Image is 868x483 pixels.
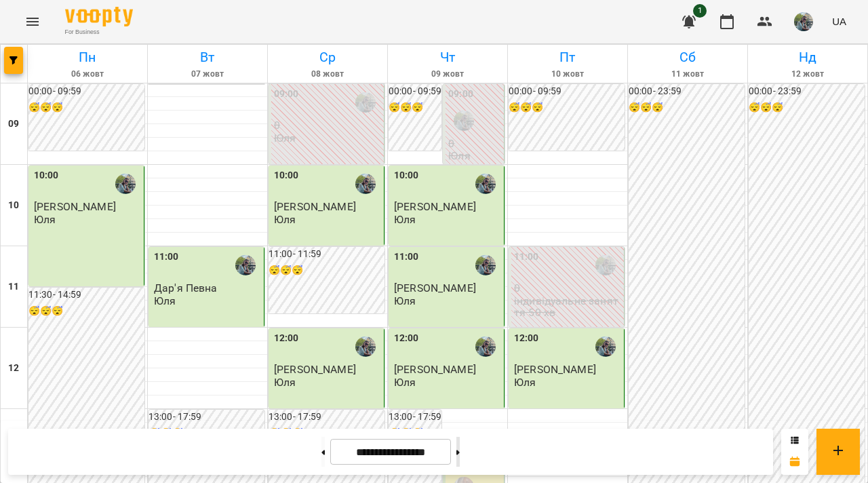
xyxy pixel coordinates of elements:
[28,100,144,115] h6: 😴😴😴
[274,331,299,346] label: 12:00
[355,174,376,194] img: Юля
[65,28,133,37] span: For Business
[274,87,299,102] label: 09:00
[269,410,384,425] h6: 13:00 - 17:59
[149,410,264,425] h6: 13:00 - 17:59
[115,174,136,194] img: Юля
[389,84,441,99] h6: 00:00 - 09:59
[274,200,356,213] span: [PERSON_NAME]
[8,279,19,294] h6: 11
[274,168,299,183] label: 10:00
[832,14,846,28] span: UA
[514,282,621,294] p: 0
[595,336,616,357] img: Юля
[270,47,385,68] h6: Ср
[30,68,145,81] h6: 06 жовт
[827,9,852,34] button: UA
[150,47,265,68] h6: Вт
[514,376,536,388] p: Юля
[448,87,473,102] label: 09:00
[34,200,116,213] span: [PERSON_NAME]
[749,100,865,115] h6: 😴😴😴
[394,363,476,376] span: [PERSON_NAME]
[150,68,265,81] h6: 07 жовт
[34,168,59,183] label: 10:00
[749,84,865,99] h6: 00:00 - 23:59
[510,47,625,68] h6: Пт
[30,47,145,68] h6: Пн
[394,168,419,183] label: 10:00
[475,255,496,275] img: Юля
[355,92,376,113] img: Юля
[355,336,376,357] img: Юля
[390,68,505,81] h6: 09 жовт
[448,150,470,161] p: Юля
[514,331,539,346] label: 12:00
[454,111,474,131] img: Юля
[509,100,625,115] h6: 😴😴😴
[475,174,496,194] img: Юля
[154,282,218,294] span: Дар'я Певна
[794,12,813,31] img: c71655888622cca4d40d307121b662d7.jpeg
[154,250,179,265] label: 11:00
[16,5,49,38] button: Menu
[394,376,416,388] p: Юля
[235,255,256,275] img: Юля
[693,4,707,18] span: 1
[514,250,539,265] label: 11:00
[274,376,296,388] p: Юля
[750,68,865,81] h6: 12 жовт
[28,288,144,303] h6: 11:30 - 14:59
[274,363,356,376] span: [PERSON_NAME]
[389,410,441,425] h6: 13:00 - 17:59
[8,117,19,132] h6: 09
[270,68,385,81] h6: 08 жовт
[269,247,384,262] h6: 11:00 - 11:59
[394,250,419,265] label: 11:00
[65,7,133,26] img: Voopty Logo
[629,100,745,115] h6: 😴😴😴
[630,47,745,68] h6: Сб
[514,363,596,376] span: [PERSON_NAME]
[274,214,296,225] p: Юля
[475,336,496,357] img: Юля
[394,214,416,225] p: Юля
[509,84,625,99] h6: 00:00 - 09:59
[28,84,144,99] h6: 00:00 - 09:59
[629,84,745,99] h6: 00:00 - 23:59
[390,47,505,68] h6: Чт
[8,361,19,376] h6: 12
[750,47,865,68] h6: Нд
[394,295,416,307] p: Юля
[34,214,56,225] p: Юля
[154,295,176,307] p: Юля
[630,68,745,81] h6: 11 жовт
[28,304,144,319] h6: 😴😴😴
[595,255,616,275] img: Юля
[510,68,625,81] h6: 10 жовт
[274,132,296,144] p: Юля
[394,200,476,213] span: [PERSON_NAME]
[514,295,621,319] p: індивідуальне заняття 50 хв
[8,198,19,213] h6: 10
[394,282,476,294] span: [PERSON_NAME]
[269,263,384,278] h6: 😴😴😴
[274,119,381,131] p: 0
[448,138,501,149] p: 0
[389,100,441,115] h6: 😴😴😴
[394,331,419,346] label: 12:00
